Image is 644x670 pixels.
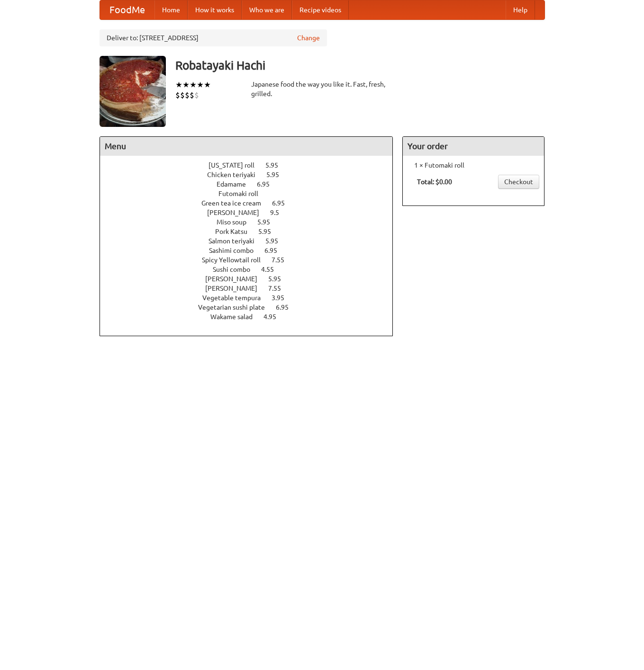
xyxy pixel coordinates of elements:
[175,90,180,100] li: $
[207,171,297,179] a: Chicken teriyaki 5.95
[207,209,269,216] span: [PERSON_NAME]
[100,56,166,127] img: angular.jpg
[201,199,271,207] span: Green tea ice cream
[198,304,274,311] span: Vegetarian sushi plate
[257,180,279,188] span: 6.95
[498,175,539,189] a: Checkout
[209,237,264,245] span: Salmon teriyaki
[270,209,289,216] span: 9.5
[263,313,286,321] span: 4.95
[197,80,204,90] li: ★
[207,209,297,216] a: [PERSON_NAME] 9.5
[403,137,544,156] h4: Your order
[190,80,197,90] li: ★
[201,199,302,207] a: Green tea ice cream 6.95
[202,294,270,302] span: Vegetable tempura
[202,256,302,264] a: Spicy Yellowtail roll 7.55
[265,161,288,169] span: 5.95
[257,218,280,226] span: 5.95
[215,228,257,235] span: Pork Katsu
[218,190,285,197] a: Futomaki roll
[297,33,320,43] a: Change
[251,80,393,98] div: Japanese food the way you like it. Fast, fresh, grilled.
[202,294,302,302] a: Vegetable tempura 3.95
[258,228,281,235] span: 5.95
[268,275,290,283] span: 5.95
[204,80,211,90] li: ★
[205,275,267,283] span: [PERSON_NAME]
[272,256,294,264] span: 7.55
[210,313,262,321] span: Wakame salad
[202,256,270,264] span: Spicy Yellowtail roll
[185,90,190,100] li: $
[213,266,291,273] a: Sushi combo 4.55
[217,218,288,226] a: Miso soup 5.95
[210,313,294,321] a: Wakame salad 4.95
[272,294,294,302] span: 3.95
[217,180,255,188] span: Edamame
[194,90,199,100] li: $
[417,178,452,186] b: Total: $0.00
[100,29,327,46] div: Deliver to: [STREET_ADDRESS]
[190,90,194,100] li: $
[209,247,295,254] a: Sashimi combo 6.95
[268,285,290,292] span: 7.55
[213,266,260,273] span: Sushi combo
[266,171,289,179] span: 5.95
[209,161,296,169] a: [US_STATE] roll 5.95
[242,0,292,19] a: Who we are
[100,137,393,156] h4: Menu
[209,237,296,245] a: Salmon teriyaki 5.95
[292,0,349,19] a: Recipe videos
[209,161,264,169] span: [US_STATE] roll
[205,275,299,283] a: [PERSON_NAME] 5.95
[261,266,283,273] span: 4.55
[217,180,287,188] a: Edamame 6.95
[188,0,242,19] a: How it works
[215,228,289,235] a: Pork Katsu 5.95
[276,304,298,311] span: 6.95
[154,0,188,19] a: Home
[205,285,299,292] a: [PERSON_NAME] 7.55
[506,0,535,19] a: Help
[265,237,288,245] span: 5.95
[198,304,306,311] a: Vegetarian sushi plate 6.95
[264,247,287,254] span: 6.95
[180,90,185,100] li: $
[217,218,256,226] span: Miso soup
[205,285,267,292] span: [PERSON_NAME]
[175,56,545,75] h3: Robatayaki Hachi
[209,247,263,254] span: Sashimi combo
[100,0,154,19] a: FoodMe
[182,80,190,90] li: ★
[175,80,182,90] li: ★
[207,171,265,179] span: Chicken teriyaki
[408,161,539,170] li: 1 × Futomaki roll
[272,199,294,207] span: 6.95
[218,190,268,197] span: Futomaki roll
